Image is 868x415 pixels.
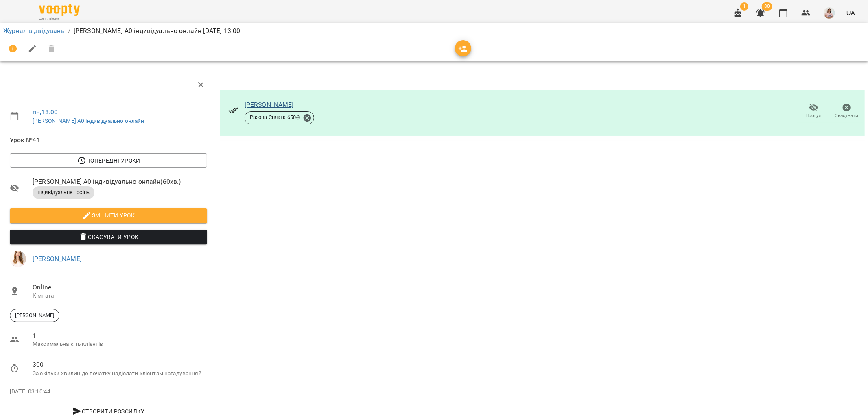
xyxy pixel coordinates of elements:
[39,4,80,16] img: Voopty Logo
[10,230,207,244] button: Скасувати Урок
[68,26,70,36] li: /
[10,309,59,322] div: [PERSON_NAME]
[33,255,82,263] a: [PERSON_NAME]
[16,232,201,242] span: Скасувати Урок
[846,9,855,17] span: UA
[10,388,207,396] p: [DATE] 03:10:44
[806,112,822,119] span: Прогул
[10,251,26,267] img: 7cecaea02a38b1149de234142a5f5120.jpeg
[33,340,207,348] p: Максимальна к-ть клієнтів
[824,7,835,19] img: a9a10fb365cae81af74a091d218884a8.jpeg
[10,135,207,145] span: Урок №41
[843,5,858,20] button: UA
[16,211,201,220] span: Змінити урок
[33,292,207,300] p: Кімната
[10,312,59,319] span: [PERSON_NAME]
[3,27,65,35] a: Журнал відвідувань
[33,369,207,378] p: За скільки хвилин до початку надіслати клієнтам нагадування?
[33,117,144,124] a: [PERSON_NAME] А0 індивідуально онлайн
[33,177,207,187] span: [PERSON_NAME] А0 індивідуально онлайн ( 60 хв. )
[74,26,240,36] p: [PERSON_NAME] А0 індивідуально онлайн [DATE] 13:00
[835,112,859,119] span: Скасувати
[33,331,207,341] span: 1
[33,189,94,196] span: Індивідуальне - осінь
[830,100,863,123] button: Скасувати
[33,282,207,292] span: Online
[762,2,772,11] span: 80
[3,26,865,36] nav: breadcrumb
[797,100,830,123] button: Прогул
[10,208,207,223] button: Змінити урок
[245,111,314,124] div: Разова Сплата 650₴
[33,108,58,116] a: пн , 13:00
[16,156,201,165] span: Попередні уроки
[10,153,207,168] button: Попередні уроки
[245,114,305,121] span: Разова Сплата 650 ₴
[740,2,748,11] span: 1
[245,101,294,109] a: [PERSON_NAME]
[10,3,29,23] button: Menu
[33,360,207,369] span: 300
[39,17,80,22] span: For Business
